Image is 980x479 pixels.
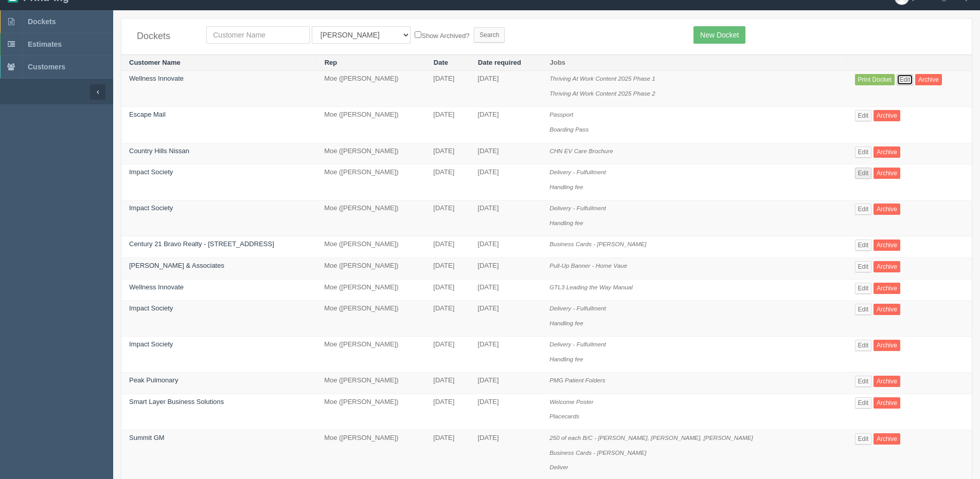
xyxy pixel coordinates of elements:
[897,74,914,85] a: Edit
[549,413,579,419] i: Placecards
[425,301,470,337] td: [DATE]
[470,200,542,236] td: [DATE]
[874,204,900,215] a: Archive
[316,337,425,373] td: Moe ([PERSON_NAME])
[549,183,583,190] i: Handling fee
[549,320,583,326] i: Handling fee
[316,373,425,394] td: Moe ([PERSON_NAME])
[316,164,425,200] td: Moe ([PERSON_NAME])
[874,433,900,445] a: Archive
[206,26,310,44] input: Customer Name
[855,397,872,409] a: Edit
[693,26,745,44] a: New Docket
[137,31,191,42] h4: Dockets
[549,398,594,405] i: Welcome Poster
[425,236,470,258] td: [DATE]
[470,164,542,200] td: [DATE]
[425,394,470,430] td: [DATE]
[316,107,425,143] td: Moe ([PERSON_NAME])
[855,340,872,351] a: Edit
[316,394,425,430] td: Moe ([PERSON_NAME])
[129,204,173,212] a: Impact Society
[542,54,847,71] th: Jobs
[549,75,655,82] i: Thriving At Work Content 2025 Phase 1
[470,143,542,164] td: [DATE]
[874,261,900,272] a: Archive
[549,241,646,247] i: Business Cards - [PERSON_NAME]
[470,257,542,279] td: [DATE]
[425,257,470,279] td: [DATE]
[316,71,425,107] td: Moe ([PERSON_NAME])
[325,59,337,66] a: Rep
[874,376,900,387] a: Archive
[129,75,184,82] a: Wellness Innovate
[425,373,470,394] td: [DATE]
[129,240,274,248] a: Century 21 Bravo Realty - [STREET_ADDRESS]
[474,27,505,43] input: Search
[915,74,942,85] a: Archive
[549,341,606,347] i: Delivery - Fulfullment
[425,200,470,236] td: [DATE]
[855,239,872,251] a: Edit
[470,236,542,258] td: [DATE]
[549,377,605,383] i: PMG Patient Folders
[470,301,542,337] td: [DATE]
[874,146,900,158] a: Archive
[28,17,56,26] span: Dockets
[855,146,872,158] a: Edit
[415,29,469,41] label: Show Archived?
[316,236,425,258] td: Moe ([PERSON_NAME])
[425,71,470,107] td: [DATE]
[549,284,633,290] i: GTL3 Leading the Way Manual
[874,397,900,409] a: Archive
[855,168,872,179] a: Edit
[855,376,872,387] a: Edit
[129,283,184,291] a: Wellness Innovate
[874,283,900,294] a: Archive
[470,71,542,107] td: [DATE]
[129,168,173,176] a: Impact Society
[874,340,900,351] a: Archive
[129,110,166,118] a: Escape Mail
[415,31,421,38] input: Show Archived?
[855,204,872,215] a: Edit
[316,279,425,301] td: Moe ([PERSON_NAME])
[549,148,613,154] i: CHN EV Care Brochure
[478,59,521,66] a: Date required
[549,464,568,470] i: Deliver
[425,107,470,143] td: [DATE]
[129,376,178,384] a: Peak Pulmonary
[549,111,573,118] i: Passport
[549,305,606,311] i: Delivery - Fulfullment
[316,143,425,164] td: Moe ([PERSON_NAME])
[549,205,606,211] i: Delivery - Fulfullment
[855,110,872,121] a: Edit
[470,394,542,430] td: [DATE]
[549,434,753,441] i: 250 of each B/C - [PERSON_NAME], [PERSON_NAME], [PERSON_NAME]
[470,279,542,301] td: [DATE]
[874,168,900,179] a: Archive
[549,126,589,133] i: Boarding Pass
[129,59,181,66] a: Customer Name
[874,304,900,315] a: Archive
[549,356,583,362] i: Handling fee
[425,143,470,164] td: [DATE]
[855,433,872,445] a: Edit
[425,279,470,301] td: [DATE]
[425,164,470,200] td: [DATE]
[129,398,224,406] a: Smart Layer Business Solutions
[425,337,470,373] td: [DATE]
[874,110,900,121] a: Archive
[549,262,627,269] i: Pull-Up Banner - Home Vaue
[316,301,425,337] td: Moe ([PERSON_NAME])
[129,304,173,312] a: Impact Society
[855,304,872,315] a: Edit
[28,40,62,48] span: Estimates
[28,63,65,71] span: Customers
[549,219,583,226] i: Handling fee
[874,239,900,251] a: Archive
[855,261,872,272] a: Edit
[470,107,542,143] td: [DATE]
[434,59,448,66] a: Date
[470,337,542,373] td: [DATE]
